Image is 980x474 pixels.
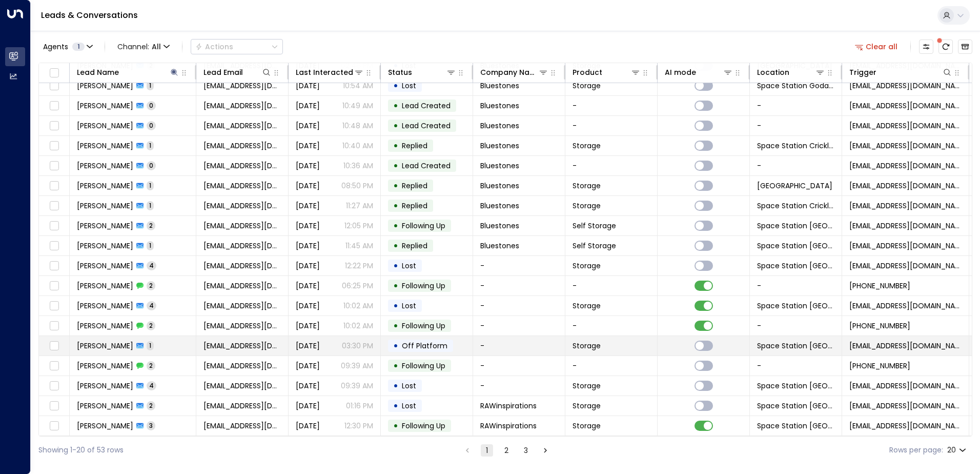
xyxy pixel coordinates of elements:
div: Lead Name [77,66,179,78]
span: leads@space-station.co.uk [849,181,962,191]
div: 20 [947,443,968,458]
span: wilsonkop@greenblue.com [203,221,281,231]
span: Lead Created [402,121,451,131]
span: Replied [402,241,427,251]
p: 06:25 PM [342,281,373,291]
p: 12:30 PM [344,421,373,431]
span: Emma Wilson [77,341,133,351]
span: rwilson2727@gmail.com [203,301,281,311]
span: Sep 13, 2025 [296,341,320,351]
p: 10:54 AM [343,81,373,91]
div: • [393,257,398,274]
span: Toggle select row [48,380,60,392]
span: Space Station Cricklewood [757,201,834,211]
div: • [393,317,398,334]
span: Paul Wilson [77,261,133,271]
span: 2 [147,281,155,290]
span: Sep 09, 2025 [296,361,320,371]
td: - [473,296,565,315]
span: rachael@rawinspirations.co.uk [203,401,281,411]
span: 0 [147,161,156,170]
td: - [473,316,565,335]
span: Lost [402,261,416,271]
span: Space Station Godalming [757,81,834,91]
span: Space Station Banbury [757,401,834,411]
span: rachael@rawinspirations.co.uk [203,421,281,431]
div: AI mode [665,66,696,78]
td: - [750,116,842,135]
td: - [473,276,565,295]
span: Sep 04, 2025 [296,401,320,411]
div: • [393,357,398,374]
span: Toggle select row [48,120,60,132]
span: Bluestones [480,161,519,171]
button: Go to page 3 [520,444,532,457]
span: Space Station Wakefield [757,341,834,351]
span: Lead Created [402,161,451,171]
button: Go to next page [539,444,552,457]
span: leads@space-station.co.uk [849,221,962,231]
span: Replied [402,181,427,191]
div: • [393,197,398,214]
div: • [393,117,398,134]
span: leads@space-station.co.uk [849,421,962,431]
div: • [393,177,398,194]
a: Leads & Conversations [41,9,138,21]
span: 2 [147,361,155,370]
td: - [750,276,842,295]
span: Keith Wilson [77,201,133,211]
span: May 19, 2025 [296,221,320,231]
button: Actions [191,39,283,54]
span: Rebecca Wilson [77,301,133,311]
span: Toggle select row [48,260,60,272]
p: 01:16 PM [346,401,373,411]
button: Agents1 [38,39,96,54]
span: 1 [72,43,85,51]
span: 0 [147,121,156,130]
span: Bluestones [480,121,519,131]
span: Space Station Garretts Green [757,261,834,271]
span: wilsonkop@greenblue.com [203,141,281,151]
td: - [565,156,658,175]
span: Aug 12, 2025 [296,141,320,151]
span: Off Platform [402,341,447,351]
span: Channel: [113,39,174,54]
span: leads@space-station.co.uk [849,381,962,391]
span: Sep 04, 2025 [296,421,320,431]
button: Customize [919,39,933,54]
span: There are new threads available. Refresh the grid to view the latest updates. [938,39,953,54]
span: Lost [402,401,416,411]
span: Aug 03, 2025 [296,281,320,291]
span: Space Station Swiss Cottage [757,381,834,391]
span: Space Station Swiss Cottage [757,221,834,231]
div: Trigger [849,66,952,78]
span: Bluestones [480,221,519,231]
div: Product [573,66,641,78]
button: Channel:All [113,39,174,54]
span: 1 [147,181,154,190]
span: kaatiep@live.co.uk [203,381,281,391]
td: - [473,376,565,396]
span: Bluestones [480,241,519,251]
span: Bluestones [480,181,519,191]
span: 2 [147,401,155,410]
span: Aug 13, 2025 [296,101,320,111]
span: 4 [147,301,156,310]
div: Lead Name [77,66,119,78]
span: Bluestones [480,101,519,111]
span: Rachael Wilson [77,421,133,431]
span: 4 [147,261,156,270]
span: Bluestones [480,81,519,91]
div: • [393,217,398,234]
span: wilsonkop@greenblue.com [203,121,281,131]
span: Toggle select row [48,180,60,192]
span: leads@space-station.co.uk [849,141,962,151]
div: Location [757,66,825,78]
span: Bluestones [480,201,519,211]
span: 1 [147,81,154,90]
span: 2 [147,321,155,330]
td: - [565,276,658,295]
span: Aug 13, 2025 [296,121,320,131]
span: Space Station Banbury [757,421,834,431]
div: Location [757,66,789,78]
